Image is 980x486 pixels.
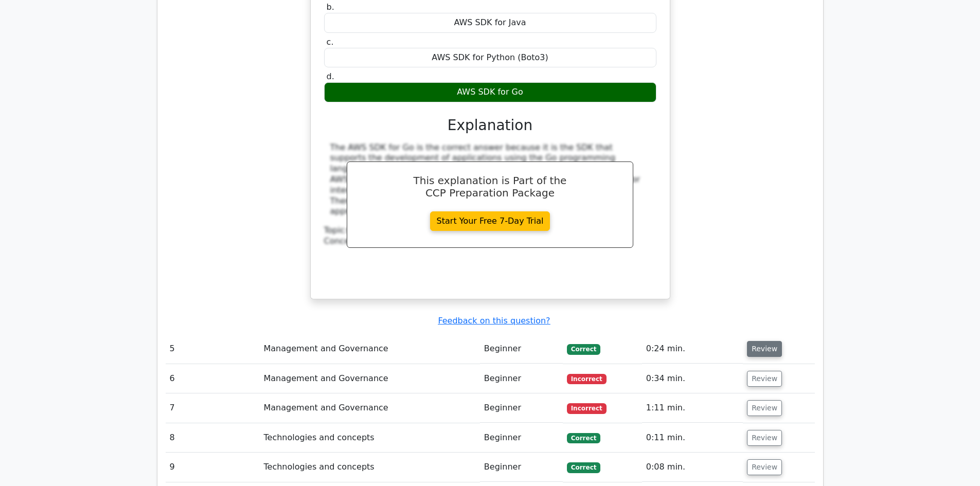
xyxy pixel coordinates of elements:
[330,142,650,218] div: The AWS SDK for Go is the correct answer because it is the SDK that supports the development of a...
[567,433,600,443] span: Correct
[430,211,550,231] a: Start Your Free 7-Day Trial
[259,423,479,453] td: Technologies and concepts
[166,393,260,423] td: 7
[330,117,650,134] h3: Explanation
[747,371,782,387] button: Review
[259,453,479,482] td: Technologies and concepts
[327,37,334,47] span: c.
[567,403,607,413] span: Incorrect
[567,374,607,384] span: Incorrect
[567,462,600,473] span: Correct
[166,453,260,482] td: 9
[324,236,656,247] div: Concept:
[166,364,260,393] td: 6
[259,364,479,393] td: Management and Governance
[480,364,563,393] td: Beginner
[642,423,743,453] td: 0:11 min.
[480,334,563,364] td: Beginner
[438,316,550,326] a: Feedback on this question?
[324,225,656,236] div: Topic:
[480,423,563,453] td: Beginner
[259,393,479,423] td: Management and Governance
[747,400,782,416] button: Review
[480,453,563,482] td: Beginner
[747,341,782,357] button: Review
[480,393,563,423] td: Beginner
[327,2,334,12] span: b.
[324,48,656,68] div: AWS SDK for Python (Boto3)
[642,453,743,482] td: 0:08 min.
[166,334,260,364] td: 5
[642,393,743,423] td: 1:11 min.
[324,82,656,102] div: AWS SDK for Go
[642,364,743,393] td: 0:34 min.
[567,344,600,354] span: Correct
[642,334,743,364] td: 0:24 min.
[324,13,656,33] div: AWS SDK for Java
[259,334,479,364] td: Management and Governance
[747,430,782,446] button: Review
[166,423,260,453] td: 8
[747,459,782,475] button: Review
[327,71,334,81] span: d.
